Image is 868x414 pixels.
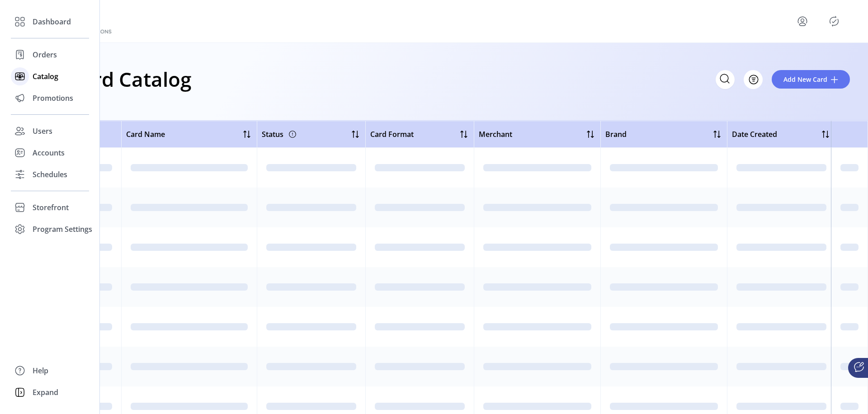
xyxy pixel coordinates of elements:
[33,169,67,180] span: Schedules
[716,70,735,89] input: Search
[33,202,69,213] span: Storefront
[33,71,58,82] span: Catalog
[33,49,57,60] span: Orders
[772,70,850,89] button: Add New Card
[479,129,512,140] span: Merchant
[33,224,92,235] span: Program Settings
[744,70,763,89] button: Filter Button
[605,129,627,140] span: Brand
[126,129,165,140] span: Card Name
[370,129,414,140] span: Card Format
[33,126,52,136] span: Users
[33,93,73,103] span: Promotions
[33,16,71,27] span: Dashboard
[783,75,827,84] span: Add New Card
[262,127,298,141] div: Status
[33,365,48,376] span: Help
[69,63,191,95] h1: Card Catalog
[33,387,58,398] span: Expand
[33,147,65,158] span: Accounts
[827,14,841,28] button: Publisher Panel
[795,14,810,28] button: menu
[732,129,777,140] span: Date Created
